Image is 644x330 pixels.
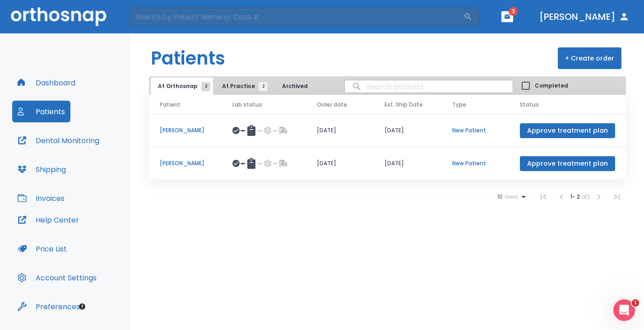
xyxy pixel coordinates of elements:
button: Dashboard [12,72,81,93]
button: + Create order [558,47,621,69]
iframe: Intercom live chat [613,299,635,321]
span: 2 [201,82,210,91]
div: Tooltip anchor [78,302,86,311]
h1: Patients [151,45,225,72]
span: Patient [160,101,181,109]
span: 2 [259,82,268,91]
button: Approve treatment plan [520,156,615,171]
td: [DATE] [306,114,374,147]
span: Lab status [232,101,262,109]
button: Account Settings [12,267,102,288]
input: Search by Patient Name or Case # [129,8,463,26]
td: [DATE] [374,114,441,147]
span: 3 [509,7,518,16]
button: Preferences [12,296,85,317]
button: Shipping [12,158,71,180]
img: Orthosnap [11,7,107,26]
span: Order date [317,101,347,109]
span: of 2 [581,193,590,200]
td: [DATE] [306,147,374,180]
p: [PERSON_NAME] [160,126,211,135]
div: tabs [151,78,319,95]
button: Price List [12,238,72,260]
span: Completed [535,82,568,90]
span: Type [452,101,466,109]
input: search [345,78,513,95]
span: Est. Ship Date [385,101,423,109]
button: Patients [12,101,70,122]
button: Dental Monitoring [12,130,105,151]
button: Archived [272,78,317,95]
td: [DATE] [374,147,441,180]
button: Help Center [12,209,84,231]
span: At Practice [222,82,263,90]
p: New Patient [452,159,498,167]
button: Invoices [12,187,70,209]
button: Approve treatment plan [520,123,615,138]
span: 1 - 2 [570,193,581,200]
span: At Orthosnap [158,82,206,90]
p: [PERSON_NAME] [160,159,211,167]
span: rows [503,194,518,200]
span: Status [520,101,539,109]
p: New Patient [452,126,498,135]
span: 10 [497,194,503,200]
button: [PERSON_NAME] [536,9,633,25]
span: 1 [632,299,639,307]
